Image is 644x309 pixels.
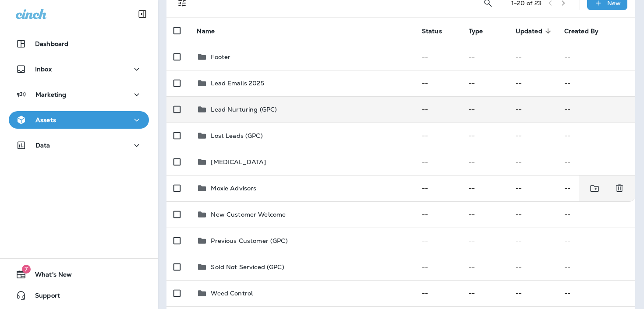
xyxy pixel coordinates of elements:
td: -- [415,228,462,254]
td: -- [557,149,635,175]
td: -- [462,201,509,228]
td: -- [462,96,509,123]
button: Delete [611,179,628,197]
td: -- [509,149,557,175]
td: -- [557,254,635,280]
p: Inbox [35,66,52,73]
span: Updated [516,27,554,35]
p: Lost Leads (GPC) [211,132,262,139]
td: -- [462,228,509,254]
button: Assets [9,111,149,129]
td: -- [509,201,557,228]
span: Created By [564,27,610,35]
button: Collapse Sidebar [130,5,155,23]
span: Updated [516,28,542,35]
td: -- [462,44,509,70]
span: Created By [564,28,598,35]
p: New Customer Welcome [211,211,286,218]
button: Dashboard [9,35,149,53]
td: -- [509,175,557,201]
button: Move to folder [586,179,604,197]
p: Moxie Advisors [211,185,256,192]
td: -- [415,44,462,70]
p: Sold Not Serviced (GPC) [211,263,284,270]
td: -- [462,70,509,96]
button: Data [9,137,149,154]
td: -- [509,123,557,149]
p: [MEDICAL_DATA] [211,158,266,165]
td: -- [557,70,635,96]
span: Name [197,27,226,35]
td: -- [415,123,462,149]
button: Inbox [9,60,149,78]
td: -- [557,123,635,149]
span: Name [197,28,215,35]
td: -- [509,228,557,254]
td: -- [415,96,462,123]
button: 7What's New [9,266,149,283]
td: -- [462,280,509,306]
p: Dashboard [35,40,68,47]
td: -- [557,280,635,306]
td: -- [415,175,462,201]
button: Marketing [9,86,149,103]
p: Data [35,142,50,149]
td: -- [415,149,462,175]
td: -- [462,175,509,201]
td: -- [415,70,462,96]
td: -- [509,254,557,280]
td: -- [509,96,557,123]
span: What's New [26,271,72,281]
p: Marketing [35,91,66,98]
td: -- [415,201,462,228]
td: -- [557,175,613,201]
td: -- [462,254,509,280]
td: -- [509,70,557,96]
p: Lead Emails 2025 [211,80,264,87]
td: -- [509,280,557,306]
p: Weed Control [211,290,253,297]
span: 7 [22,265,31,274]
td: -- [557,96,635,123]
p: Lead Nurturing (GPC) [211,106,277,113]
td: -- [509,44,557,70]
p: Previous Customer (GPC) [211,237,287,244]
span: Status [422,28,442,35]
td: -- [557,201,635,228]
td: -- [415,254,462,280]
span: Type [469,28,483,35]
td: -- [557,228,635,254]
td: -- [415,280,462,306]
td: -- [462,149,509,175]
span: Status [422,27,453,35]
p: Assets [35,116,56,123]
button: Support [9,287,149,304]
p: Footer [211,53,230,60]
td: -- [462,123,509,149]
td: -- [557,44,635,70]
span: Support [26,292,60,302]
span: Type [469,27,495,35]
